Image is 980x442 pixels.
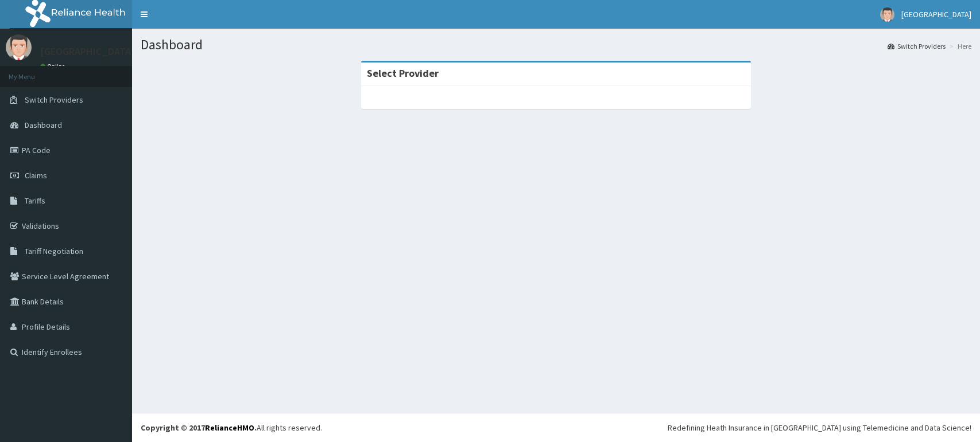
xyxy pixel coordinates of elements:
[888,41,946,51] a: Switch Providers
[141,423,257,433] strong: Copyright © 2017 .
[132,413,980,442] footer: All rights reserved.
[40,62,68,71] a: Online
[25,195,45,206] span: Tariffs
[25,120,62,130] span: Dashboard
[947,41,971,51] li: Here
[205,423,254,433] a: RelianceHMO
[901,9,971,19] span: [GEOGRAPHIC_DATA]
[6,34,32,60] img: User Image
[141,37,971,52] h1: Dashboard
[880,7,894,22] img: User Image
[40,46,135,57] p: [GEOGRAPHIC_DATA]
[25,170,47,181] span: Claims
[25,246,83,256] span: Tariff Negotiation
[367,67,439,80] strong: Select Provider
[25,95,83,105] span: Switch Providers
[668,422,971,433] div: Redefining Heath Insurance in [GEOGRAPHIC_DATA] using Telemedicine and Data Science!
